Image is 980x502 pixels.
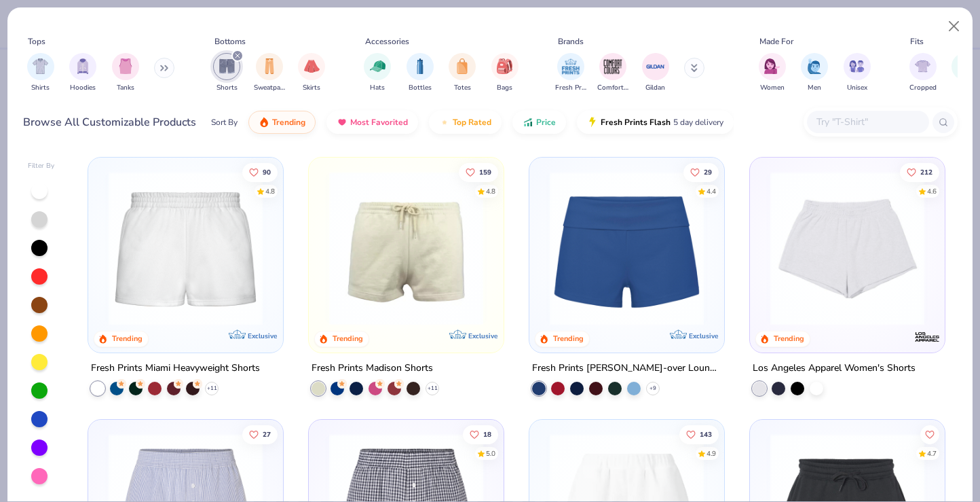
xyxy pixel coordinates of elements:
button: Like [459,162,498,181]
div: filter for Women [759,53,786,93]
img: Sweatpants Image [262,58,277,74]
button: Like [683,162,719,181]
span: Comfort Colors [597,83,628,93]
span: Hats [370,83,385,93]
button: filter button [951,53,979,93]
span: 29 [704,168,712,175]
button: Most Favorited [326,111,418,134]
div: Fits [910,35,924,48]
div: filter for Skirts [298,53,325,93]
button: filter button [909,53,937,93]
span: 159 [479,168,491,175]
div: 5.0 [486,448,495,459]
button: filter button [364,53,391,93]
span: Exclusive [689,331,718,340]
img: Comfort Colors Image [603,56,623,77]
span: 18 [483,431,491,437]
span: Gildan [645,83,665,93]
button: filter button [642,53,669,93]
span: + 9 [649,384,656,393]
img: Cropped Image [915,58,930,74]
img: Fresh Prints Image [561,56,581,77]
div: filter for Fresh Prints [555,53,586,93]
span: + 11 [207,384,217,393]
div: Fresh Prints [PERSON_NAME]-over Lounge Shorts [532,360,721,377]
span: Shorts [216,83,238,93]
button: filter button [298,53,325,93]
span: 27 [263,431,271,437]
div: filter for Tanks [112,53,139,93]
img: Unisex Image [849,58,865,74]
div: Fresh Prints Miami Heavyweight Shorts [91,360,260,377]
img: Tanks Image [118,58,133,74]
div: filter for Shirts [27,53,54,93]
img: Los Angeles Apparel logo [913,323,940,351]
img: Women Image [764,58,780,74]
span: Price [536,117,556,128]
button: filter button [597,53,628,93]
span: Exclusive [468,331,497,340]
button: filter button [27,53,54,93]
img: Hats Image [370,58,385,74]
div: 4.8 [266,186,276,196]
img: 0f9e37c5-2c60-4d00-8ff5-71159717a189 [764,171,931,325]
div: filter for Bottles [407,53,434,93]
div: Los Angeles Apparel Women's Shorts [753,360,916,377]
div: 4.6 [927,186,937,196]
button: Fresh Prints Flash5 day delivery [577,111,734,134]
span: Hoodies [70,83,96,93]
span: Most Favorited [350,117,408,128]
span: 5 day delivery [673,115,723,130]
div: filter for Unisex [844,53,871,93]
span: Men [808,83,821,93]
button: filter button [801,53,828,93]
div: 4.7 [927,448,937,459]
span: 212 [920,168,932,175]
button: Top Rated [429,111,502,134]
span: Unisex [847,83,867,93]
span: Women [760,83,785,93]
img: 57e454c6-5c1c-4246-bc67-38b41f84003c [322,171,490,325]
span: Trending [272,117,305,128]
img: Shirts Image [33,58,48,74]
img: Gildan Image [645,56,666,77]
div: Made For [759,35,793,48]
img: Hoodies Image [75,58,90,74]
span: Fresh Prints Flash [601,117,671,128]
span: Top Rated [453,117,491,128]
span: Tanks [117,83,134,93]
img: d60be0fe-5443-43a1-ac7f-73f8b6aa2e6e [543,171,711,325]
button: Price [512,111,566,134]
span: 143 [700,431,712,437]
div: Browse All Customizable Products [23,114,196,130]
span: Sweatpants [254,83,285,93]
button: filter button [213,53,240,93]
button: filter button [69,53,96,93]
img: flash.gif [587,117,598,128]
div: filter for Slim [951,53,979,93]
div: Accessories [365,35,409,48]
span: Exclusive [248,331,277,340]
div: filter for Comfort Colors [597,53,628,93]
div: filter for Bags [491,53,519,93]
span: Bags [497,83,512,93]
button: Like [463,425,498,444]
img: TopRated.gif [439,117,450,128]
button: Close [941,14,967,39]
button: filter button [759,53,786,93]
button: Like [243,425,278,444]
span: Bottles [409,83,432,93]
span: 90 [263,168,271,175]
span: Totes [454,83,471,93]
div: filter for Sweatpants [254,53,285,93]
div: filter for Hats [364,53,391,93]
button: filter button [112,53,139,93]
button: Trending [248,111,316,134]
div: Sort By [211,116,238,128]
div: 4.8 [486,186,495,196]
div: filter for Hoodies [69,53,96,93]
span: + 11 [428,384,438,393]
img: af8dff09-eddf-408b-b5dc-51145765dcf2 [102,171,269,325]
input: Try "T-Shirt" [815,114,920,130]
div: filter for Men [801,53,828,93]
